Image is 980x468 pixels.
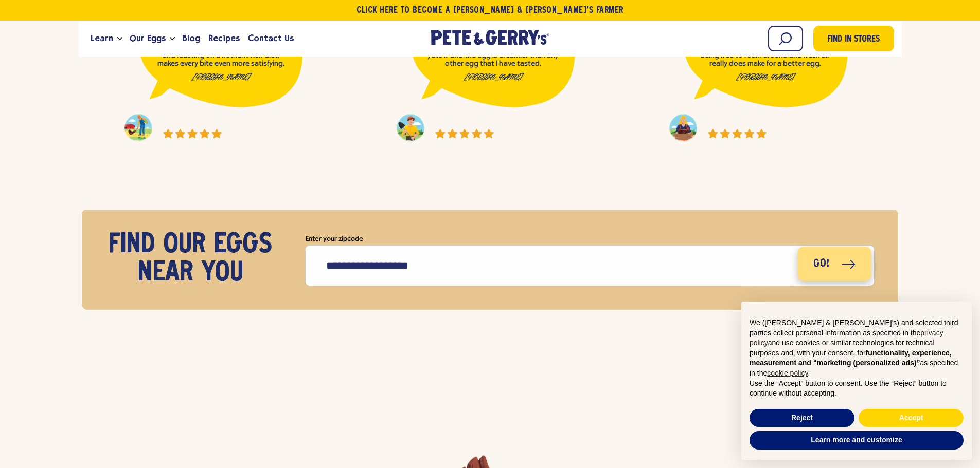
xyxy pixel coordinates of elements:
[813,26,894,51] a: Find in Stores
[767,369,808,377] a: cookie policy
[306,233,874,246] label: Enter your zipcode
[178,25,204,52] a: Blog
[700,26,831,81] p: I was like many other people in thinking cage-free was great for chickens, but now I know that pa...
[130,32,166,45] span: Our Eggs
[248,32,294,45] span: Contact Us
[170,37,175,41] button: Open the dropdown menu for Our Eggs
[798,247,871,281] button: Go!
[750,431,964,450] button: Learn more and customize
[91,32,113,45] span: Learn
[750,379,964,399] p: Use the “Accept” button to consent. Use the “Reject” button to continue without accepting.
[427,26,559,81] p: As soon as you eat these eggs, you can tell that these chickens were raised differently. The egg ...
[750,409,854,427] button: Reject
[126,25,170,52] a: Our Eggs
[192,73,250,81] em: [PERSON_NAME]
[859,409,964,427] button: Accept
[750,318,964,379] p: We ([PERSON_NAME] & [PERSON_NAME]'s) and selected third parties collect personal information as s...
[208,32,240,45] span: Recipes
[86,25,117,52] a: Learn
[182,32,200,45] span: Blog
[464,73,522,81] em: [PERSON_NAME]
[155,26,287,81] p: Knowing that these eggs come from hens who enjoy the freedom to forage on lush pastures, soaking ...
[244,25,298,52] a: Contact Us
[106,231,275,288] h3: Find our eggs near you
[736,73,794,81] em: [PERSON_NAME]
[827,33,880,47] span: Find in Stores
[768,26,803,51] input: Search
[117,37,122,41] button: Open the dropdown menu for Learn
[204,25,244,52] a: Recipes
